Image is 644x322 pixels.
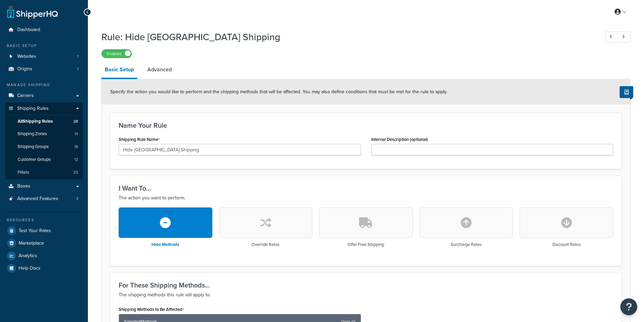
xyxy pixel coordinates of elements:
[74,131,78,137] span: 14
[119,307,184,312] label: Shipping Methods to Be Affected
[119,291,613,299] p: The shipping methods this rule will apply to.
[19,228,51,234] span: Test Your Rates
[19,253,37,259] span: Analytics
[76,196,78,202] span: 3
[18,119,53,124] span: All Shipping Rules
[5,128,83,140] a: Shipping Zones14
[605,31,618,43] a: Previous Record
[17,27,40,33] span: Dashboard
[5,24,83,36] a: Dashboard
[119,281,613,289] h3: For These Shipping Methods...
[19,266,41,271] span: Help Docs
[552,242,581,247] h3: Discount Rates
[5,193,83,205] a: Advanced Features3
[17,54,36,59] span: Websites
[17,93,34,99] span: Carriers
[620,298,637,315] button: Open Resource Center
[73,170,78,175] span: 25
[5,262,83,274] a: Help Docs
[5,141,83,153] a: Shipping Groups18
[5,153,83,166] a: Customer Groups12
[73,119,78,124] span: 28
[620,86,633,98] button: Show Help Docs
[5,115,83,128] a: AllShipping Rules28
[18,157,51,163] span: Customer Groups
[18,170,29,175] span: Filters
[5,217,83,223] div: Resources
[119,194,613,202] p: The action you want to perform.
[451,242,482,247] h3: Surcharge Rates
[5,225,83,237] a: Test Your Rates
[144,61,175,78] a: Advanced
[18,131,47,137] span: Shipping Zones
[17,196,58,202] span: Advanced Features
[101,61,137,79] a: Basic Setup
[252,242,280,247] h3: Override Rates
[5,63,83,75] li: Origins
[74,144,78,150] span: 18
[119,184,613,192] h3: I Want To...
[5,250,83,262] a: Analytics
[5,50,83,63] a: Websites1
[102,50,132,58] label: Enabled
[101,30,593,44] h1: Rule: Hide [GEOGRAPHIC_DATA] Shipping
[5,50,83,63] li: Websites
[5,153,83,166] li: Customer Groups
[5,63,83,75] a: Origins1
[119,122,613,129] h3: Name Your Rule
[5,193,83,205] li: Advanced Features
[119,137,160,142] label: Shipping Rule Name
[5,90,83,102] a: Carriers
[5,43,83,49] div: Basic Setup
[77,54,78,59] span: 1
[110,88,447,95] span: Specify the action you would like to perform and the shipping methods that will be affected. You ...
[5,102,83,115] a: Shipping Rules
[77,66,78,72] span: 1
[5,128,83,140] li: Shipping Zones
[17,106,49,112] span: Shipping Rules
[17,183,30,189] span: Boxes
[5,237,83,249] a: Marketplace
[348,242,384,247] h3: Offer Free Shipping
[5,180,83,193] a: Boxes
[18,144,49,150] span: Shipping Groups
[19,241,44,246] span: Marketplace
[5,166,83,179] a: Filters25
[5,102,83,179] li: Shipping Rules
[17,66,32,72] span: Origins
[618,31,631,43] a: Next Record
[74,157,78,163] span: 12
[151,242,179,247] h3: Hide Methods
[5,141,83,153] li: Shipping Groups
[5,82,83,88] div: Manage Shipping
[5,166,83,179] li: Filters
[371,137,428,142] label: Internal Description (optional)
